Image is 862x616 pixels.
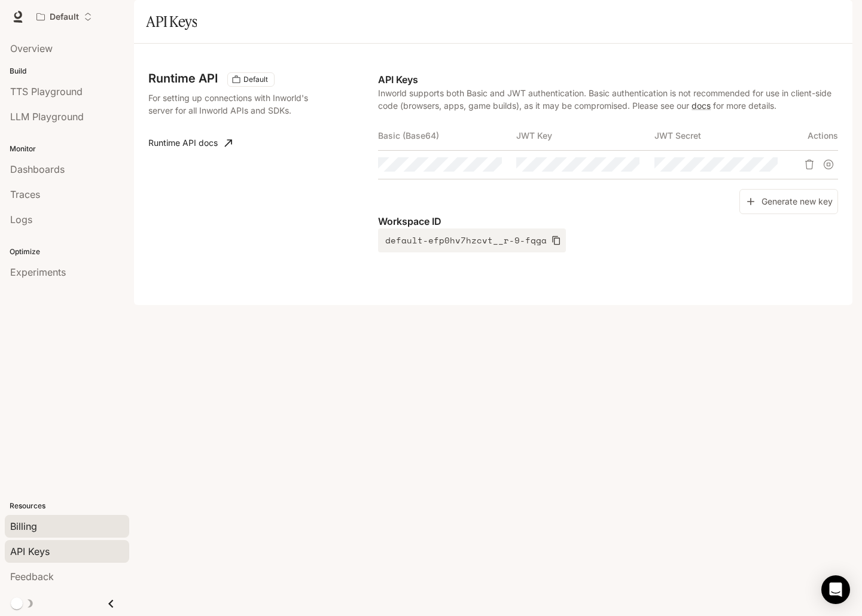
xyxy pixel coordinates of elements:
[144,131,237,155] a: Runtime API docs
[692,100,711,111] a: docs
[239,74,273,85] span: Default
[821,575,850,604] div: Open Intercom Messenger
[378,72,838,87] p: API Keys
[654,121,793,150] th: JWT Secret
[516,121,654,150] th: JWT Key
[800,155,819,174] button: Delete API key
[148,92,313,117] p: For setting up connections with Inworld's server for all Inworld APIs and SDKs.
[378,228,566,252] button: default-efp0hv7hzcvt__r-9-fqga
[739,189,838,215] button: Generate new key
[50,12,79,22] p: Default
[227,72,275,87] div: These keys will apply to your current workspace only
[31,5,98,29] button: Open workspace menu
[792,121,838,150] th: Actions
[148,72,218,84] h3: Runtime API
[378,121,516,150] th: Basic (Base64)
[378,87,838,112] p: Inworld supports both Basic and JWT authentication. Basic authentication is not recommended for u...
[146,10,197,33] h1: API Keys
[378,214,838,228] p: Workspace ID
[819,155,838,174] button: Suspend API key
